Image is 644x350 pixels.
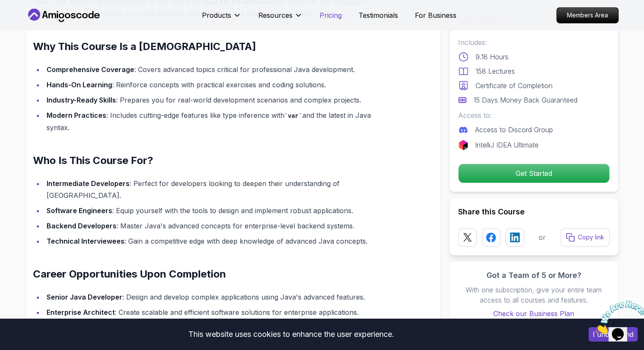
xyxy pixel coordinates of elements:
li: : Perfect for developers looking to deepen their understanding of [GEOGRAPHIC_DATA]. [44,178,393,201]
a: Testimonials [359,10,398,20]
button: Accept cookies [589,327,638,342]
strong: Enterprise Architect [47,308,115,317]
img: jetbrains logo [458,140,468,150]
li: : Gain a competitive edge with deep knowledge of advanced Java concepts. [44,235,393,247]
a: For Business [415,10,456,20]
li: : Reinforce concepts with practical exercises and coding solutions. [44,79,393,91]
strong: Technical Interviewees [47,237,124,245]
li: : Design and develop complex applications using Java's advanced features. [44,291,393,303]
strong: Software Engineers [47,206,112,215]
a: Pricing [320,10,342,20]
p: 158 Lectures [475,66,515,76]
p: 15 Days Money Back Guaranteed [473,95,578,105]
code: var [285,113,302,119]
button: Get Started [458,164,610,183]
button: Copy link [561,228,610,247]
p: Copy link [578,233,604,242]
h2: Who Is This Course For? [33,154,393,167]
p: With one subscription, give your entire team access to all courses and features. [458,285,610,305]
p: Access to: [458,110,610,120]
li: : Equip yourself with the tools to design and implement robust applications. [44,205,393,217]
strong: Modern Practices [47,111,106,119]
p: Get Started [459,164,609,183]
a: Members Area [556,7,619,23]
li: : Covers advanced topics critical for professional Java development. [44,64,393,75]
p: IntelliJ IDEA Ultimate [475,140,539,150]
strong: Intermediate Developers [47,179,130,188]
strong: Industry-Ready Skills [47,96,116,104]
p: Access to Discord Group [475,125,553,135]
button: Products [202,10,241,27]
strong: Hands-On Learning [47,81,112,89]
button: Resources [258,10,303,27]
a: Check our Business Plan [458,308,610,319]
p: Products [202,10,231,20]
span: 1 [3,3,7,11]
li: : Prepares you for real-world development scenarios and complex projects. [44,94,393,106]
p: or [539,232,546,242]
p: Includes: [458,37,610,47]
p: Resources [258,10,293,20]
h2: Career Opportunities Upon Completion [33,267,393,281]
p: Certificate of Completion [475,81,553,91]
li: : Create scalable and efficient software solutions for enterprise applications. [44,306,393,318]
p: Members Area [557,8,618,23]
li: : Includes cutting-edge features like type inference with and the latest in Java syntax. [44,109,393,133]
strong: Backend Developers [47,222,116,230]
h3: Got a Team of 5 or More? [458,269,610,281]
h2: Why This Course Is a [DEMOGRAPHIC_DATA] [33,40,393,53]
strong: Senior Java Developer [47,293,122,301]
iframe: chat widget [591,297,644,337]
div: This website uses cookies to enhance the user experience. [6,325,576,344]
p: 9.18 Hours [475,52,509,62]
h2: Share this Course [458,206,610,218]
li: : Master Java's advanced concepts for enterprise-level backend systems. [44,220,393,232]
strong: Comprehensive Coverage [47,65,134,74]
img: Chat attention grabber [3,3,56,37]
